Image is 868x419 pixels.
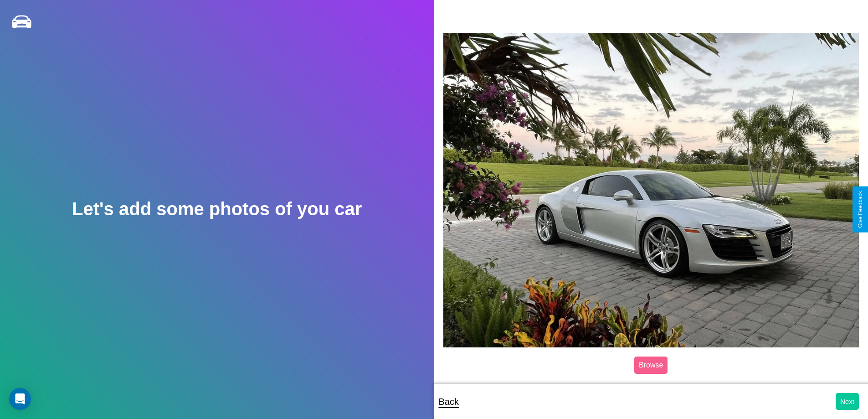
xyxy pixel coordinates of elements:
[9,388,31,410] div: Open Intercom Messenger
[443,33,859,347] img: posted
[857,191,863,228] div: Give Feedback
[634,357,668,374] label: Browse
[836,393,859,410] button: Next
[72,199,362,219] h2: Let's add some photos of you car
[439,393,459,410] p: Back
